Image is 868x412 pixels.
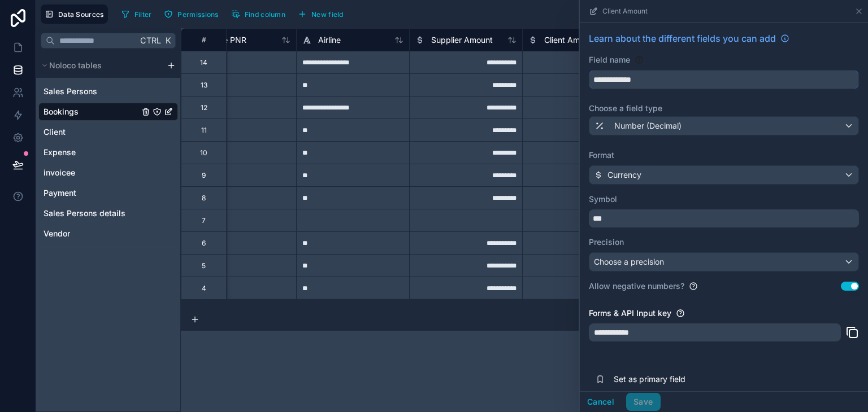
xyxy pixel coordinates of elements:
[589,308,671,319] label: Forms & API Input key
[589,150,859,161] label: Format
[134,10,152,19] span: Filter
[202,284,206,293] div: 4
[589,252,859,271] button: Choose a precision
[589,32,789,45] a: Learn about the different fields you can add
[614,374,776,385] span: Set as primary field
[160,6,222,23] button: Permissions
[117,6,156,23] button: Filter
[201,103,207,112] div: 12
[594,257,664,266] span: Choose a precision
[202,216,206,225] div: 7
[201,81,207,90] div: 13
[589,194,859,205] label: Symbol
[139,33,162,47] span: Ctrl
[614,120,682,132] span: Number (Decimal)
[580,393,622,411] button: Cancel
[589,236,859,248] label: Precision
[589,116,859,135] button: Number (Decimal)
[544,34,596,46] span: Client Amount
[589,32,776,45] span: Learn about the different fields you can add
[607,169,641,181] span: Currency
[245,10,285,19] span: Find column
[318,34,341,46] span: Airline
[41,5,108,24] button: Data Sources
[201,126,207,135] div: 11
[190,36,218,44] div: #
[202,194,206,203] div: 8
[177,10,218,19] span: Permissions
[200,148,207,157] div: 10
[164,37,172,45] span: K
[227,6,289,23] button: Find column
[589,367,859,392] button: Set as primary field
[589,103,859,114] label: Choose a field type
[58,10,104,19] span: Data Sources
[431,34,493,46] span: Supplier Amount
[202,171,206,180] div: 9
[311,10,344,19] span: New field
[202,239,206,248] div: 6
[589,280,684,292] label: Allow negative numbers?
[589,165,859,185] button: Currency
[202,261,206,270] div: 5
[294,6,348,23] button: New field
[160,6,227,23] a: Permissions
[589,54,630,65] label: Field name
[200,58,207,67] div: 14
